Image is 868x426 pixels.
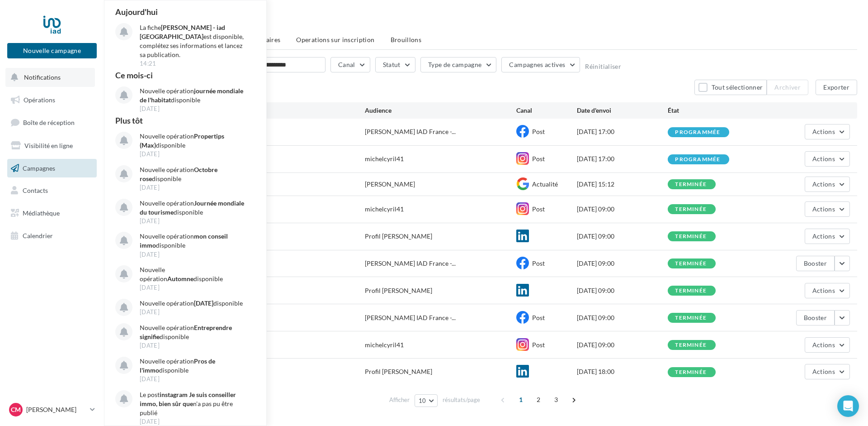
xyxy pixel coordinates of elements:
span: Afficher [389,396,410,404]
button: Actions [805,337,850,353]
div: [DATE] 09:00 [577,259,668,268]
span: Contacts [23,187,48,194]
span: Post [532,205,545,213]
a: CM [PERSON_NAME] [7,401,97,418]
div: programmée [675,129,720,135]
div: michelcyril41 [365,340,404,349]
span: Post [532,341,545,349]
span: Opérations [24,96,55,104]
span: 10 [419,397,426,404]
a: Calendrier [5,226,99,245]
div: Date d'envoi [577,106,668,115]
div: michelcyril41 [365,154,404,163]
span: Actions [812,287,835,294]
button: Booster [796,256,835,271]
button: Actions [805,151,850,167]
span: résultats/page [443,396,480,404]
a: Contacts [5,181,99,200]
div: programmée [675,157,720,163]
div: terminée [675,369,707,375]
span: Boîte de réception [23,119,75,126]
span: Actions [812,341,835,349]
span: Post [532,314,545,321]
span: Actions [812,368,835,375]
button: Notifications [5,68,95,87]
div: [DATE] 09:00 [577,286,668,295]
a: Médiathèque [5,204,99,223]
span: Visibilité en ligne [24,142,73,149]
button: Actions [805,177,850,192]
span: [PERSON_NAME] IAD France -... [365,313,456,322]
button: Réinitialiser [585,63,621,70]
span: [PERSON_NAME] IAD France -... [365,127,456,136]
div: terminée [675,342,707,348]
span: Actions [812,128,835,135]
span: 2 [531,392,546,407]
span: Actualité [532,180,558,188]
div: [DATE] 09:00 [577,205,668,214]
div: terminée [675,261,707,267]
span: Post [532,155,545,163]
div: Profil [PERSON_NAME] [365,367,432,376]
div: État [668,106,759,115]
span: Actions [812,155,835,163]
a: Visibilité en ligne [5,136,99,155]
button: Statut [375,57,415,72]
button: Nouvelle campagne [7,43,97,58]
span: Operations sur inscription [296,36,374,43]
div: [DATE] 17:00 [577,127,668,136]
div: [DATE] 09:00 [577,313,668,322]
div: Profil [PERSON_NAME] [365,286,432,295]
span: Campagnes [23,164,55,172]
a: Opérations [5,91,99,110]
button: Type de campagne [420,57,497,72]
div: Profil [PERSON_NAME] [365,232,432,241]
button: Actions [805,124,850,139]
div: [DATE] 17:00 [577,154,668,163]
div: [DATE] 09:00 [577,340,668,349]
div: Mes campagnes [115,14,857,28]
span: [PERSON_NAME] IAD France -... [365,259,456,268]
span: CM [11,405,21,414]
div: Open Intercom Messenger [837,395,859,417]
div: terminée [675,206,707,212]
div: Canal [516,106,577,115]
div: [DATE] 18:00 [577,367,668,376]
span: Actions [812,232,835,240]
button: Booster [796,310,835,325]
span: Calendrier [23,232,53,239]
div: terminée [675,182,707,187]
span: Notifications [24,73,61,81]
div: [DATE] 09:00 [577,232,668,241]
button: Campagnes actives [501,57,580,72]
span: Brouillons [391,36,422,43]
span: Actions [812,180,835,188]
span: 3 [549,392,563,407]
span: Campagnes actives [509,61,565,68]
span: Post [532,259,545,267]
a: Boîte de réception [5,113,99,132]
button: Tout sélectionner [694,80,767,95]
button: Actions [805,364,850,379]
button: Actions [805,201,850,217]
div: [DATE] 15:12 [577,180,668,189]
div: michelcyril41 [365,205,404,214]
button: Actions [805,283,850,298]
button: Actions [805,229,850,244]
div: Audience [365,106,516,115]
span: 1 [514,392,528,407]
button: Exporter [816,80,857,95]
a: Campagnes [5,159,99,178]
span: Médiathèque [23,209,60,217]
button: Archiver [767,80,808,95]
span: Post [532,128,545,135]
div: terminée [675,288,707,294]
div: [PERSON_NAME] [365,180,415,189]
div: terminée [675,315,707,321]
div: terminée [675,234,707,239]
p: [PERSON_NAME] [26,405,86,414]
button: Canal [330,57,370,72]
span: Actions [812,205,835,213]
button: 10 [415,394,438,407]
